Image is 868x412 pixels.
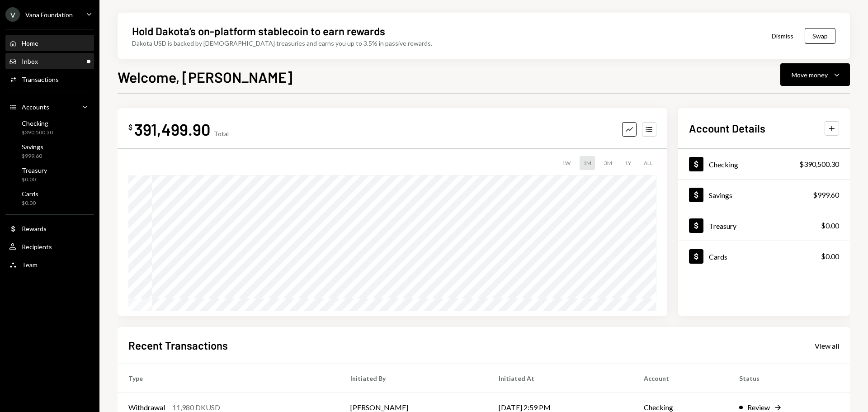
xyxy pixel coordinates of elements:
div: $0.00 [22,199,38,207]
button: Move money [780,63,850,86]
div: Treasury [22,166,47,174]
th: Account [633,364,728,393]
div: $999.60 [22,152,43,160]
th: Status [728,364,850,393]
div: View all [815,341,839,350]
div: Accounts [22,103,49,111]
div: Savings [709,191,732,199]
a: Checking$390,500.30 [678,149,850,179]
div: $0.00 [22,176,47,184]
div: $390,500.30 [799,159,839,170]
div: 391,499.90 [134,119,210,139]
div: Checking [709,160,738,169]
div: Team [22,261,38,269]
button: Dismiss [760,25,805,47]
div: Hold Dakota’s on-platform stablecoin to earn rewards [132,24,385,38]
a: Savings$999.60 [5,140,94,162]
div: Total [214,130,229,137]
div: Vana Foundation [25,11,73,19]
div: $ [128,123,132,132]
div: V [5,7,20,22]
div: $0.00 [821,220,839,231]
div: Rewards [22,225,47,232]
a: Inbox [5,53,94,69]
div: $999.60 [813,189,839,200]
a: Recipients [5,238,94,255]
div: Inbox [22,57,38,65]
button: Swap [805,28,835,44]
h2: Recent Transactions [128,338,228,353]
th: Initiated By [340,364,488,393]
a: Savings$999.60 [678,180,850,210]
div: Transactions [22,76,59,83]
div: ALL [640,156,656,170]
div: 1Y [621,156,635,170]
div: Checking [22,119,53,127]
div: Savings [22,143,43,151]
a: Checking$390,500.30 [5,117,94,138]
a: Cards$0.00 [5,187,94,209]
a: Cards$0.00 [678,241,850,271]
h1: Welcome, [PERSON_NAME] [118,68,292,86]
div: 3M [600,156,616,170]
div: Move money [792,70,828,80]
div: Treasury [709,222,736,230]
a: Treasury$0.00 [678,210,850,241]
a: Home [5,35,94,51]
a: Transactions [5,71,94,87]
div: Cards [22,190,38,198]
div: Cards [709,252,727,261]
div: 1M [580,156,595,170]
h2: Account Details [689,121,765,136]
div: $390,500.30 [22,129,53,137]
div: Home [22,39,38,47]
th: Initiated At [488,364,633,393]
div: $0.00 [821,251,839,262]
a: Rewards [5,220,94,237]
div: 1W [558,156,574,170]
th: Type [118,364,340,393]
a: Treasury$0.00 [5,164,94,185]
div: Recipients [22,243,52,251]
a: View all [815,341,839,350]
a: Team [5,256,94,273]
div: Dakota USD is backed by [DEMOGRAPHIC_DATA] treasuries and earns you up to 3.5% in passive rewards. [132,38,432,48]
a: Accounts [5,99,94,115]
